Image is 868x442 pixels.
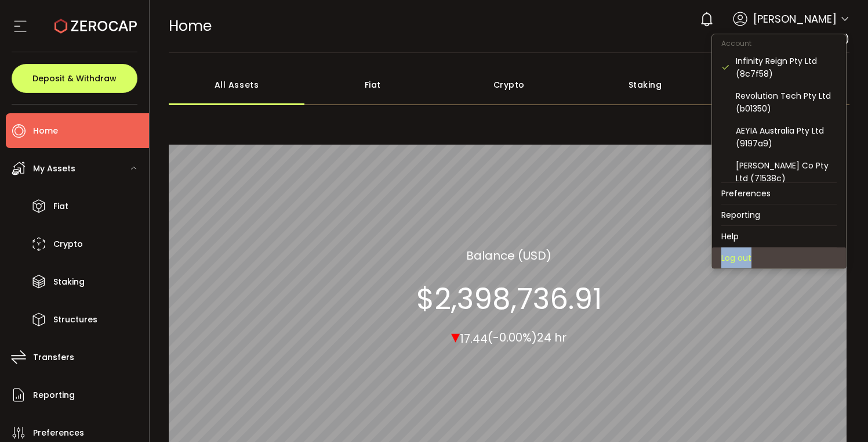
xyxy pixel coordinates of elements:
span: Infinity Reign Pty Ltd (8c7f58) [715,33,849,46]
span: Home [33,123,58,139]
span: [PERSON_NAME] [753,11,837,27]
span: My Assets [33,160,75,177]
li: Preferences [712,183,846,204]
div: Staking [577,64,713,105]
div: All Assets [169,64,305,105]
li: Log out [712,247,846,268]
button: Deposit & Withdraw [12,64,137,93]
div: Infinity Reign Pty Ltd (8c7f58) [736,55,837,80]
span: Structures [53,311,97,328]
div: AEYIA Australia Pty Ltd (9197a9) [736,124,837,150]
span: Transfers [33,349,74,366]
span: Reporting [33,387,75,404]
li: Help [712,226,846,247]
span: Account [712,38,761,48]
div: Fiat [304,64,441,105]
div: Revolution Tech Pty Ltd (b01350) [736,89,837,115]
span: Preferences [33,425,84,441]
div: Crypto [441,64,577,105]
div: [PERSON_NAME] Co Pty Ltd (71538c) [736,159,837,185]
span: Deposit & Withdraw [32,74,117,82]
span: Crypto [53,236,83,253]
section: $2,398,736.91 [416,281,602,316]
span: (-0.00%) [488,329,537,346]
span: 17.44 [460,330,488,346]
section: Balance (USD) [466,246,551,264]
span: 24 hr [537,329,566,346]
span: Fiat [53,198,68,215]
span: ▾ [451,324,460,348]
li: Reporting [712,204,846,225]
span: Staking [53,274,85,290]
span: Home [169,16,212,36]
iframe: Chat Widget [810,386,868,442]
